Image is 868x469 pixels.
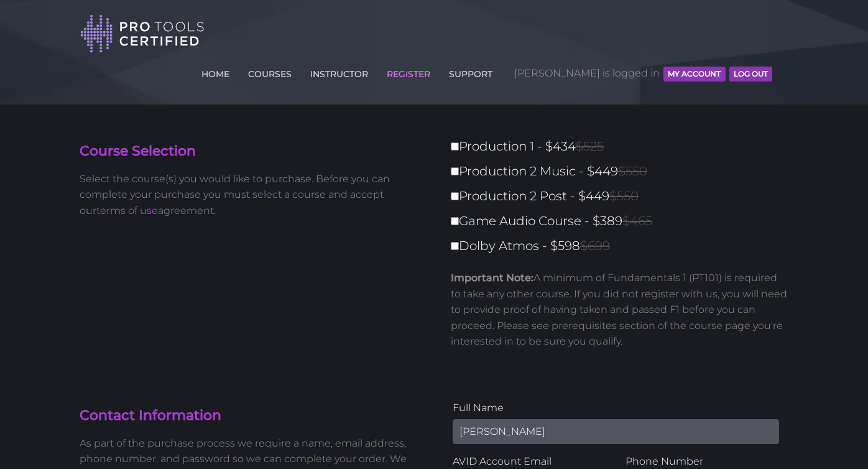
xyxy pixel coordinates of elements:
[451,160,796,182] label: Production 2 Music - $449
[622,213,652,228] span: $465
[80,171,425,219] p: Select the course(s) you would like to purchase. Before you can complete your purchase you must s...
[198,62,233,81] a: HOME
[453,400,779,416] label: Full Name
[307,62,371,81] a: INSTRUCTOR
[451,136,796,157] label: Production 1 - $434
[663,67,725,81] button: MY ACCOUNT
[384,62,433,81] a: REGISTER
[446,62,496,81] a: SUPPORT
[451,272,533,284] strong: Important Note:
[451,192,459,200] input: Production 2 Post - $449$550
[80,142,425,161] h4: Course Selection
[451,270,788,350] p: A minimum of Fundamentals 1 (PT101) is required to take any other course. If you did not register...
[451,217,459,225] input: Game Audio Course - $389$465
[580,238,610,253] span: $699
[514,55,772,92] span: [PERSON_NAME] is logged in
[451,185,796,207] label: Production 2 Post - $449
[245,62,295,81] a: COURSES
[618,164,647,179] span: $550
[451,167,459,175] input: Production 2 Music - $449$550
[729,67,772,81] button: Log Out
[80,406,425,425] h4: Contact Information
[609,188,639,203] span: $550
[451,210,796,232] label: Game Audio Course - $389
[576,139,604,154] span: $525
[80,14,205,54] img: Pro Tools Certified Logo
[451,242,459,250] input: Dolby Atmos - $598$699
[451,235,796,257] label: Dolby Atmos - $598
[96,205,158,216] a: terms of use
[451,142,459,151] input: Production 1 - $434$525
